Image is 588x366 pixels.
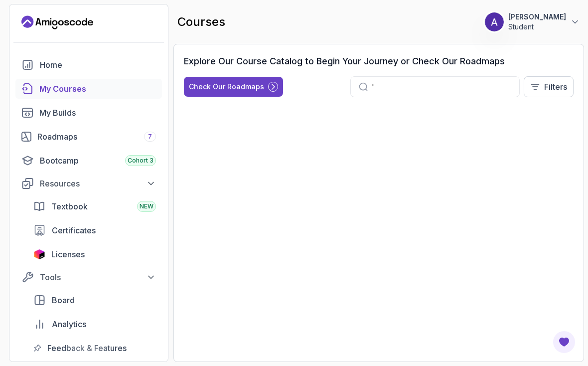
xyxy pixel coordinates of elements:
[524,76,574,97] button: Filters
[177,14,225,30] h2: courses
[27,196,162,216] a: textbook
[128,157,153,165] span: Cohort 3
[508,22,566,32] p: Student
[27,290,162,310] a: board
[51,200,88,212] span: Textbook
[15,127,162,147] a: roadmaps
[184,77,283,97] button: Check Our Roadmaps
[15,79,162,99] a: courses
[51,248,85,260] span: Licenses
[15,55,162,75] a: home
[552,330,576,354] button: Open Feedback Button
[15,103,162,123] a: builds
[27,244,162,264] a: licenses
[37,131,156,143] div: Roadmaps
[52,224,96,236] span: Certificates
[15,268,162,286] button: Tools
[39,107,156,119] div: My Builds
[33,249,45,259] img: jetbrains icon
[40,155,156,167] div: Bootcamp
[21,14,93,30] a: Landing page
[27,220,162,240] a: certificates
[15,175,162,192] button: Resources
[184,54,505,68] h3: Explore Our Course Catalog to Begin Your Journey or Check Our Roadmaps
[27,314,162,334] a: analytics
[140,202,153,210] span: NEW
[372,81,511,93] input: Search...
[40,271,156,283] div: Tools
[15,151,162,171] a: bootcamp
[485,12,504,31] img: user profile image
[508,12,566,22] p: [PERSON_NAME]
[52,294,75,306] span: Board
[148,133,152,141] span: 7
[484,12,580,32] button: user profile image[PERSON_NAME]Student
[39,83,156,95] div: My Courses
[52,318,86,330] span: Analytics
[40,59,156,71] div: Home
[47,342,127,354] span: Feedback & Features
[40,178,156,189] div: Resources
[189,82,264,92] div: Check Our Roadmaps
[27,338,162,358] a: feedback
[544,81,567,93] p: Filters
